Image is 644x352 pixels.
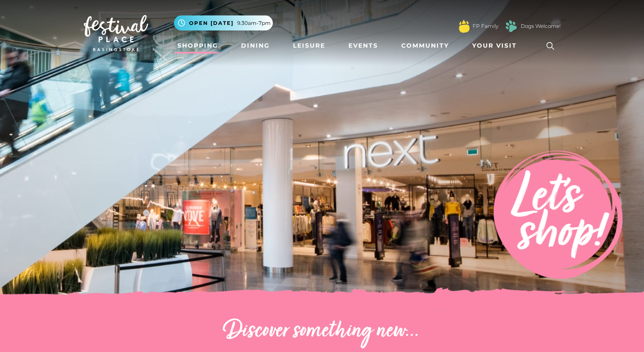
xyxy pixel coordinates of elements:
[84,318,561,345] h2: Discover something new...
[290,38,329,54] a: Leisure
[398,38,452,54] a: Community
[521,22,561,30] a: Dogs Welcome!
[238,38,273,54] a: Dining
[237,19,271,27] span: 9.30am-7pm
[345,38,382,54] a: Events
[469,38,525,54] a: Your Visit
[84,15,148,51] img: Festival Place Logo
[189,19,234,27] span: Open [DATE]
[473,22,498,30] a: FP Family
[174,15,273,30] button: Open [DATE] 9.30am-7pm
[472,41,517,50] span: Your Visit
[174,38,222,54] a: Shopping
